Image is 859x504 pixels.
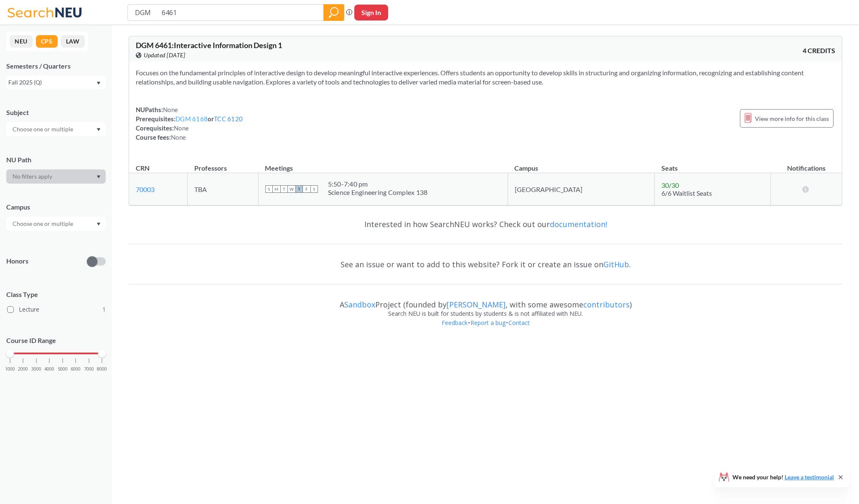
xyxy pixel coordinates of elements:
[6,108,106,117] div: Subject
[265,185,273,193] span: S
[175,115,208,123] a: DGM 6168
[134,5,318,20] input: Class, professor, course number, "phrase"
[188,173,258,205] td: TBA
[288,185,295,193] span: W
[5,367,15,371] span: 1000
[71,367,81,371] span: 6000
[97,367,107,371] span: 8000
[171,133,186,141] span: None
[280,185,288,193] span: T
[7,304,106,315] label: Lecture
[508,173,655,205] td: [GEOGRAPHIC_DATA]
[97,175,101,179] svg: Dropdown arrow
[61,35,85,48] button: LAW
[354,5,388,20] button: Sign In
[8,78,96,87] div: Fall 2025 (Q)
[6,290,106,299] span: Class Type
[328,180,428,188] div: 5:50 - 7:40 pm
[6,61,106,71] div: Semesters / Quarters
[6,169,106,184] div: Dropdown arrow
[6,202,106,212] div: Campus
[97,82,101,85] svg: Dropdown arrow
[6,336,106,345] p: Course ID Range
[136,105,243,142] div: NUPaths: Prerequisites: or Corequisites: Course fees:
[441,319,468,327] a: Feedback
[508,319,530,327] a: Contact
[129,309,842,318] div: Search NEU is built for students by students & is not affiliated with NEU.
[129,292,842,309] div: A Project (founded by , with some awesome )
[785,473,834,481] a: Leave a testimonial
[97,128,101,131] svg: Dropdown arrow
[6,217,106,231] div: Dropdown arrow
[136,68,835,87] section: Focuses on the fundamental principles of interactive design to develop meaningful interactive exp...
[655,155,771,173] th: Seats
[732,474,834,480] span: We need your help!
[8,124,79,134] input: Choose one or multiple
[136,164,150,173] div: CRN
[803,46,835,55] span: 4 CREDITS
[328,188,428,197] div: Science Engineering Complex 138
[163,106,178,113] span: None
[6,76,106,89] div: Fall 2025 (Q)Dropdown arrow
[136,185,155,193] a: 70003
[129,318,842,340] div: • •
[770,155,842,173] th: Notifications
[661,189,712,197] span: 6/6 Waitlist Seats
[129,212,842,236] div: Interested in how SearchNEU works? Check out our
[31,367,41,371] span: 3000
[661,181,679,189] span: 30 / 30
[102,305,106,314] span: 1
[10,35,33,48] button: NEU
[329,7,339,18] svg: magnifying glass
[258,155,508,173] th: Meetings
[508,155,655,173] th: Campus
[303,185,310,193] span: F
[323,4,344,21] div: magnifying glass
[97,223,101,226] svg: Dropdown arrow
[755,113,829,124] span: View more info for this class
[603,259,629,269] a: GitHub
[295,185,303,193] span: T
[310,185,318,193] span: S
[129,252,842,276] div: See an issue or want to add to this website? Fork it or create an issue on .
[6,155,106,164] div: NU Path
[174,124,189,132] span: None
[36,35,58,48] button: CPS
[44,367,54,371] span: 4000
[84,367,94,371] span: 7000
[188,155,258,173] th: Professors
[447,299,506,310] a: [PERSON_NAME]
[58,367,68,371] span: 5000
[8,219,79,229] input: Choose one or multiple
[583,299,630,310] a: contributors
[550,219,607,229] a: documentation!
[6,122,106,136] div: Dropdown arrow
[214,115,243,123] a: TCC 6120
[18,367,28,371] span: 2000
[470,319,506,327] a: Report a bug
[136,41,282,50] span: DGM 6461 : Interactive Information Design 1
[144,51,185,60] span: Updated [DATE]
[6,256,28,266] p: Honors
[273,185,280,193] span: M
[344,299,375,310] a: Sandbox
